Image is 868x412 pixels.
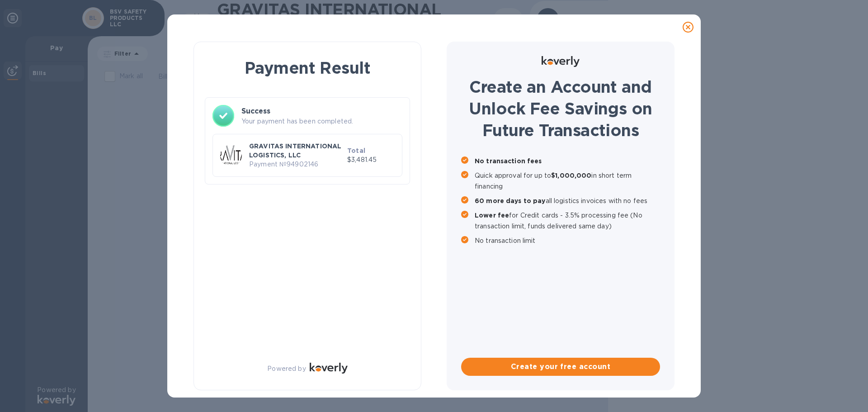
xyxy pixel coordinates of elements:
[475,170,660,192] p: Quick approval for up to in short term financing
[347,155,395,165] p: $3,481.45
[241,106,402,117] h3: Success
[475,197,546,204] b: 60 more days to pay
[249,160,344,169] p: Payment № 94902146
[461,76,660,141] h1: Create an Account and Unlock Fee Savings on Future Transactions
[475,157,542,165] b: No transaction fees
[241,117,402,126] p: Your payment has been completed.
[249,142,344,160] p: GRAVITAS INTERNATIONAL LOGISTICS, LLC
[208,57,406,79] h1: Payment Result
[267,364,306,374] p: Powered by
[347,147,365,154] b: Total
[461,358,660,376] button: Create your free account
[475,195,660,206] p: all logistics invoices with no fees
[551,172,591,179] b: $1,000,000
[475,212,509,219] b: Lower fee
[542,56,580,67] img: Logo
[475,210,660,232] p: for Credit cards - 3.5% processing fee (No transaction limit, funds delivered same day)
[310,363,348,374] img: Logo
[475,235,660,246] p: No transaction limit
[468,361,653,372] span: Create your free account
